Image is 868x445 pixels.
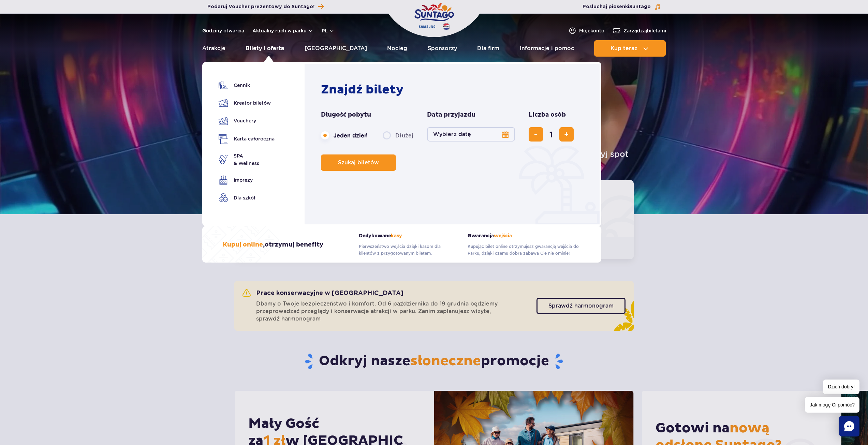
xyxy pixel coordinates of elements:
[610,45,637,51] span: Kup teraz
[805,397,859,413] span: Jak mogę Ci pomóc?
[383,128,413,143] label: Dłużej
[428,40,457,57] a: Sponsorzy
[219,80,275,90] a: Cennik
[219,152,275,167] a: SPA& Wellness
[321,111,371,119] span: Długość pobytu
[219,193,275,203] a: Dla szkół
[359,233,457,239] strong: Dedykowane
[391,233,402,239] span: kasy
[321,111,587,171] form: Planowanie wizyty w Park of Poland
[234,152,259,167] span: SPA & Wellness
[338,160,379,166] span: Szukaj biletów
[543,126,559,143] input: liczba biletów
[529,111,566,119] span: Liczba osób
[305,40,367,57] a: [GEOGRAPHIC_DATA]
[252,28,313,33] button: Aktualny ruch w parku
[427,127,515,142] button: Wybierz datę
[219,134,275,144] a: Karta całoroczna
[427,111,475,119] span: Data przyjazdu
[579,27,604,34] span: Moje konto
[321,82,587,97] h2: Znajdź bilety
[219,98,275,108] a: Kreator biletów
[387,40,407,57] a: Nocleg
[219,116,275,126] a: Vouchery
[219,175,275,185] a: Imprezy
[568,27,604,35] a: Mojekonto
[322,27,335,34] button: pl
[468,233,581,239] strong: Gwarancja
[529,127,543,142] button: usuń bilet
[477,40,499,57] a: Dla firm
[613,27,666,35] a: Zarządzajbiletami
[594,40,666,57] button: Kup teraz
[246,40,284,57] a: Bilety i oferta
[468,243,581,257] p: Kupując bilet online otrzymujesz gwarancję wejścia do Parku, dzięki czemu dobra zabawa Cię nie om...
[494,233,512,239] span: wejścia
[823,380,859,394] span: Dzień dobry!
[359,243,457,257] p: Pierwszeństwo wejścia dzięki kasom dla klientów z przygotowanym biletem.
[223,241,323,249] h3: , otrzymuj benefity
[321,128,368,143] label: Jeden dzień
[559,127,574,142] button: dodaj bilet
[202,40,225,57] a: Atrakcje
[839,416,859,436] div: Chat
[520,40,574,57] a: Informacje i pomoc
[321,154,396,171] button: Szukaj biletów
[202,27,244,34] a: Godziny otwarcia
[623,27,666,34] span: Zarządzaj biletami
[223,241,263,249] span: Kupuj online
